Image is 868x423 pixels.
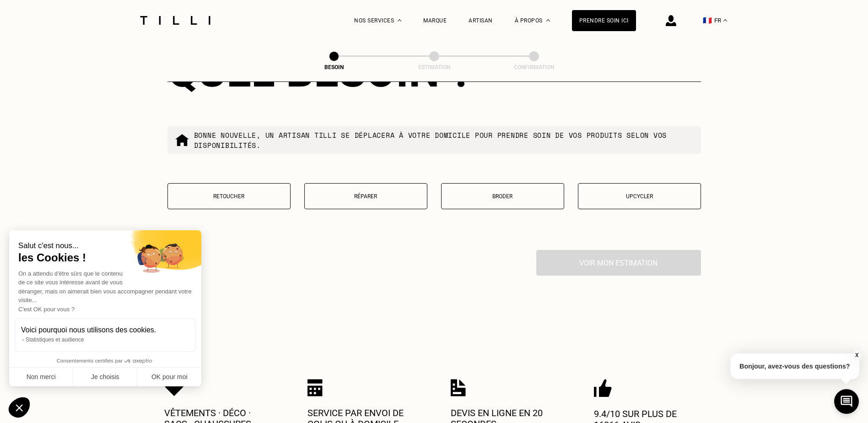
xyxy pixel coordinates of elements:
img: Icon [164,379,184,396]
button: Retoucher [167,183,291,209]
a: Artisan [469,17,493,24]
img: Icon [451,379,466,396]
span: 🇫🇷 [703,16,712,25]
img: Logo du service de couturière Tilli [137,16,214,25]
img: Icon [594,379,612,397]
button: X [852,350,861,360]
button: Upcycler [578,183,701,209]
p: Broder [446,193,559,200]
img: Icon [307,379,323,396]
a: Marque [423,17,447,24]
div: Besoin [288,64,380,70]
div: Confirmation [488,64,580,70]
img: commande à domicile [175,133,189,147]
a: Prendre soin ici [572,10,636,31]
img: Menu déroulant [398,19,401,22]
p: Bonne nouvelle, un artisan tilli se déplacera à votre domicile pour prendre soin de vos produits ... [194,130,694,150]
img: icône connexion [666,15,676,26]
button: Broder [441,183,564,209]
p: Upcycler [583,193,696,200]
button: Réparer [304,183,427,209]
p: Retoucher [173,193,286,200]
div: Estimation [388,64,480,70]
img: menu déroulant [723,19,727,22]
img: Menu déroulant à propos [546,19,550,22]
p: Bonjour, avez-vous des questions? [730,353,859,379]
p: Réparer [309,193,422,200]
